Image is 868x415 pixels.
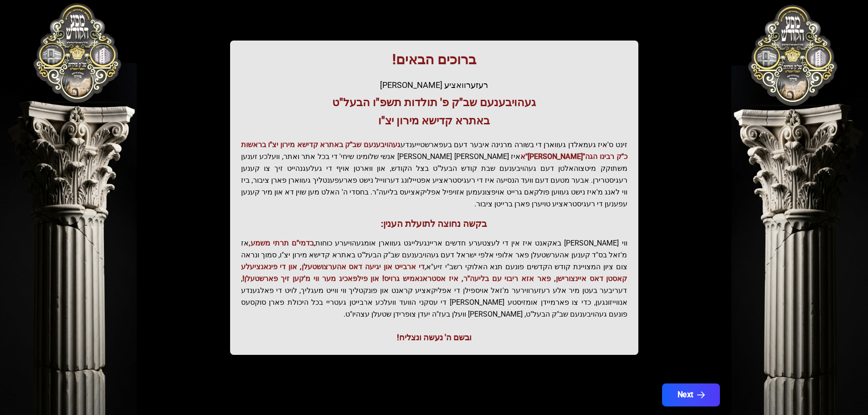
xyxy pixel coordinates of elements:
[241,140,627,161] span: געהויבענעם שב"ק באתרא קדישא מירון יצ"ו בראשות כ"ק רבינו הגה"[PERSON_NAME]"א
[241,262,627,283] span: די ארבייט און יגיעה דאס אהערצושטעלן, און די פינאנציעלע קאסטן דאס איינצורישן, פאר אזא ריבוי עם בלי...
[241,237,627,320] p: ווי [PERSON_NAME] באקאנט איז אין די לעצטערע חדשים אריינגעלייגט געווארן אומגעהויערע כוחות, אז מ'זא...
[241,217,627,230] h3: בקשה נחוצה לתועלת הענין:
[241,79,627,92] div: רעזערוואציע [PERSON_NAME]
[662,384,719,406] button: Next
[249,239,314,247] span: בדמי"ם תרתי משמע,
[241,139,627,210] p: זינט ס'איז געמאלדן געווארן די בשורה מרנינה איבער דעם בעפארשטייענדע איז [PERSON_NAME] [PERSON_NAME...
[241,51,627,68] h1: ברוכים הבאים!
[241,95,627,110] h3: געהויבענעם שב"ק פ' תולדות תשפ"ו הבעל"ט
[241,113,627,128] h3: באתרא קדישא מירון יצ"ו
[241,331,627,344] div: ובשם ה' נעשה ונצליח!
